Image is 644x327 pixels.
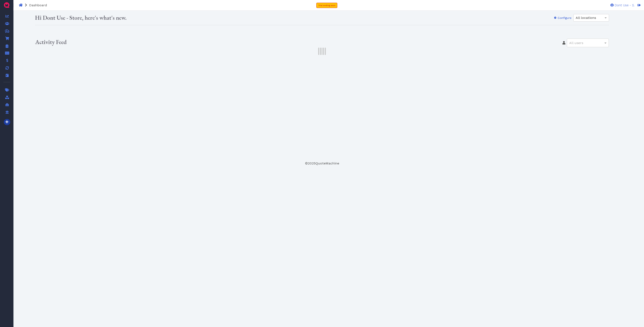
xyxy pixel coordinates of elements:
a: Trial ending soon [316,3,337,8]
button: Configure [551,14,572,21]
div: All users [567,39,609,47]
tspan: $ [6,30,7,32]
span: Dashboard [29,3,47,7]
span: Configure [557,16,571,20]
a: Dont Use - S. [608,3,635,7]
span: All locations [576,16,596,20]
span: Dont Use - S. [614,4,635,7]
span: Hi Dont Use - Store, here's what's new. [35,14,127,21]
img: QuoteM_icon_flat.png [3,2,10,8]
span: Trial ending soon [318,4,335,7]
footer: © 2025 QuoteMachine [32,161,612,166]
span: Activity Feed [35,38,67,46]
